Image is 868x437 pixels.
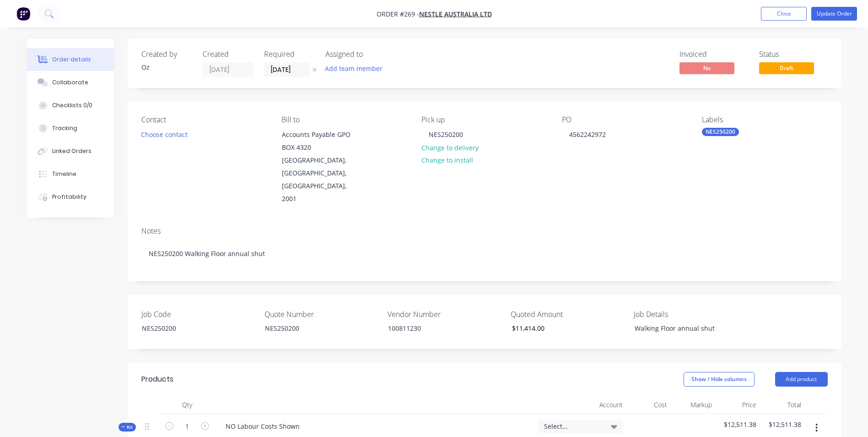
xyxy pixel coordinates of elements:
div: Tracking [52,124,77,132]
div: Markup [671,396,716,414]
div: Accounts Payable GPO BOX 4320 [282,128,358,154]
div: 100811230 [381,322,495,335]
span: $12,511.38 [764,420,801,429]
button: Change to install [416,154,478,166]
div: Required [264,50,314,59]
button: Add team member [320,62,387,75]
div: Products [141,374,173,385]
div: Assigned to [325,50,417,59]
button: Tracking [27,117,114,140]
div: Status [759,50,828,59]
div: Total [760,396,805,414]
button: Checklists 0/0 [27,94,114,117]
div: Linked Orders [52,147,92,155]
div: NES250200 Walking Floor annual shut [141,240,828,268]
div: NES250200 [421,128,470,141]
div: NES250200 [258,322,372,335]
button: Update Order [811,7,857,21]
div: Invoiced [679,50,748,59]
button: Change to delivery [416,141,483,153]
div: Created by [141,50,192,59]
label: Vendor Number [388,309,502,320]
button: Close [761,7,807,21]
div: Walking Floor annual shut [627,322,742,335]
button: Collaborate [27,71,114,94]
div: 4562242972 [562,128,613,141]
div: [GEOGRAPHIC_DATA], [GEOGRAPHIC_DATA], [GEOGRAPHIC_DATA], 2001 [282,154,358,205]
span: $12,511.38 [719,420,757,429]
div: Order details [52,55,91,64]
label: Job Code [141,309,256,320]
div: Timeline [52,170,76,178]
div: NES250200 [702,128,739,136]
button: Linked Orders [27,140,114,163]
button: Timeline [27,163,114,186]
button: Order details [27,48,114,71]
button: Add product [775,372,828,387]
span: Kit [121,424,133,431]
label: Quoted Amount [511,309,625,320]
div: Contact [141,115,267,124]
div: Labels [702,115,827,124]
div: Qty [160,396,215,414]
div: Checklists 0/0 [52,101,92,109]
button: Kit [119,423,136,432]
button: Show / Hide columns [684,372,755,387]
a: Nestle Australia Ltd [419,10,492,18]
div: Pick up [421,115,547,124]
button: Profitability [27,186,114,208]
div: PO [562,115,687,124]
button: Add team member [325,62,388,75]
span: No [679,62,734,74]
div: Oz [141,62,192,72]
span: Select... [544,421,602,431]
div: Profitability [52,193,86,201]
label: Job Details [634,309,748,320]
span: Draft [759,62,814,74]
div: Collaborate [52,78,88,87]
button: Choose contact [136,128,192,140]
div: Created [203,50,253,59]
label: Quote Number [264,309,379,320]
div: Accounts Payable GPO BOX 4320[GEOGRAPHIC_DATA], [GEOGRAPHIC_DATA], [GEOGRAPHIC_DATA], 2001 [274,128,366,206]
input: Enter currency... [504,322,625,335]
div: Account [535,396,626,414]
div: Price [716,396,760,414]
div: NO Labour Costs Shown [218,420,307,433]
div: Cost [626,396,671,414]
div: NES250200 [135,322,249,335]
span: Order #269 - [377,10,419,18]
div: Bill to [281,115,407,124]
div: Notes [141,227,828,235]
img: Factory [16,7,30,21]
